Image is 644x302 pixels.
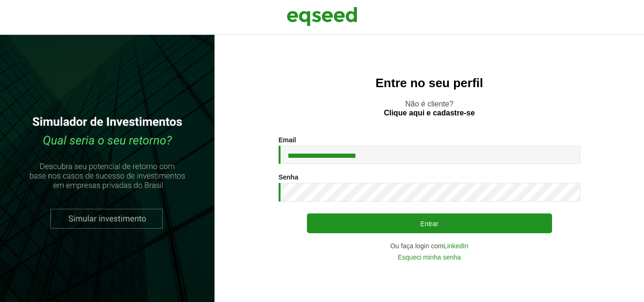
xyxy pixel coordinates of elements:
[384,109,475,117] a: Clique aqui e cadastre-se
[398,254,461,261] a: Esqueci minha senha
[279,174,298,180] label: Senha
[444,243,469,249] a: LinkedIn
[279,243,580,249] div: Ou faça login com
[287,5,357,28] img: EqSeed Logo
[233,76,625,90] h2: Entre no seu perfil
[279,137,296,143] label: Email
[307,213,552,233] button: Entrar
[233,99,625,117] p: Não é cliente?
